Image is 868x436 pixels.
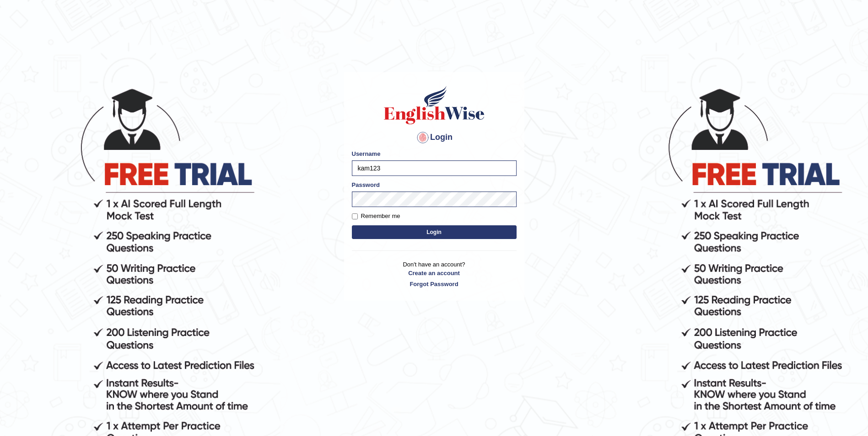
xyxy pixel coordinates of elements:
[352,225,517,239] button: Login
[352,149,381,158] label: Username
[352,181,380,189] label: Password
[352,260,517,288] p: Don't have an account?
[352,269,517,277] a: Create an account
[352,280,517,288] a: Forgot Password
[352,213,358,219] input: Remember me
[352,212,400,221] label: Remember me
[382,85,486,126] img: Logo of English Wise sign in for intelligent practice with AI
[352,130,517,145] h4: Login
